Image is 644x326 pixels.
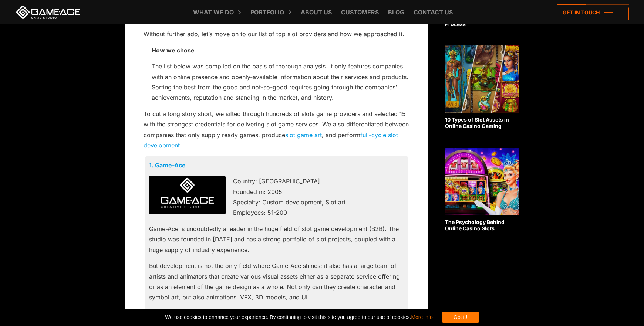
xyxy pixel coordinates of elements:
[165,312,432,323] span: We use cookies to enhance your experience. By continuing to visit this site you agree to our use ...
[557,4,629,20] a: Get in touch
[411,314,432,320] a: More info
[149,176,226,214] img: Game-Ace logo
[442,312,479,323] div: Got it!
[149,176,404,218] p: Country: [GEOGRAPHIC_DATA] Founded in: 2005 Specialty: Custom development, Slot art Employees: 51...
[149,224,404,255] p: Game-Ace is undoubtedly a leader in the huge field of slot game development (B2B). The studio was...
[285,131,322,139] a: slot game art
[445,148,519,215] img: Related
[149,162,186,169] a: 1. Game-Ace
[149,261,404,303] p: But development is not the only field where Game-Ace shines: it also has a large team of artists ...
[445,45,519,129] a: 10 Types of Slot Assets in Online Casino Gaming
[445,148,519,232] a: The Psychology Behind Online Casino Slots
[144,109,410,151] p: To cut a long story short, we sifted through hundreds of slots game providers and selected 15 wit...
[152,61,410,103] p: The list below was compiled on the basis of thorough analysis. It only features companies with an...
[144,29,410,39] p: Without further ado, let’s move on to our list of top slot providers and how we approached it.
[445,45,519,113] img: Related
[152,45,410,55] p: How we chose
